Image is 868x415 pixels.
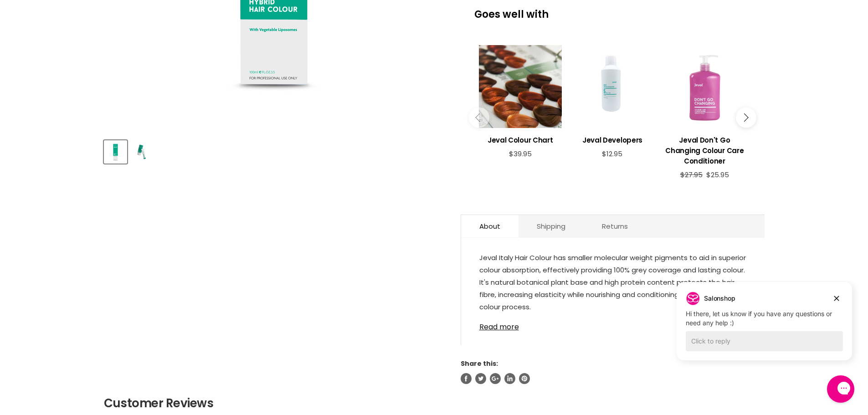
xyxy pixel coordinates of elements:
[509,149,532,159] span: $39.95
[822,372,859,406] iframe: Gorgias live chat messenger
[663,128,746,171] a: View product:Jeval Don't Go Changing Colour Care Conditioner
[479,135,562,145] h3: Jeval Colour Chart
[680,170,703,179] span: $27.95
[479,253,746,312] span: Jeval Italy Hair Colour has smaller molecular weight pigments to aid in superior colour absorptio...
[461,215,519,237] a: About
[461,359,765,384] aside: Share this:
[130,140,153,164] button: Jeval Colour
[479,128,562,150] a: View product:Jeval Colour Chart
[479,316,534,326] span: Available in 100g
[571,128,654,150] a: View product:Jeval Developers
[104,140,127,164] button: Jeval Colour
[461,359,498,368] span: Share this:
[571,135,654,145] h3: Jeval Developers
[131,144,152,160] img: Jeval Colour
[706,170,729,179] span: $25.95
[670,281,859,374] iframe: Gorgias live chat campaigns
[663,135,746,166] h3: Jeval Don't Go Changing Colour Care Conditioner
[602,149,622,159] span: $12.95
[103,138,446,164] div: Product thumbnails
[584,215,646,237] a: Returns
[104,395,765,411] h2: Customer Reviews
[105,141,126,163] img: Jeval Colour
[479,318,746,331] a: Read more
[519,215,584,237] a: Shipping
